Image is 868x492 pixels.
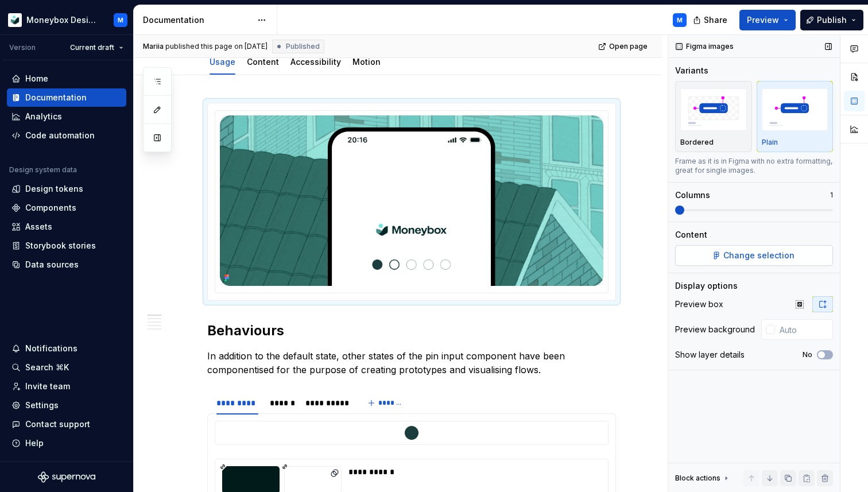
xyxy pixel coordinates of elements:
[247,57,279,67] a: Content
[675,81,752,152] button: placeholderBordered
[7,218,126,236] a: Assets
[723,250,795,261] span: Change selection
[7,180,126,198] a: Design tokens
[205,49,240,73] div: Usage
[7,255,126,274] a: Data sources
[7,88,126,107] a: Documentation
[739,10,796,30] button: Preview
[286,42,320,51] span: Published
[65,40,129,56] button: Current draft
[675,474,720,483] div: Block actions
[7,358,126,377] button: Search ⌘K
[680,138,714,147] p: Bordered
[25,381,70,392] div: Invite team
[70,43,114,52] span: Current draft
[25,221,52,233] div: Assets
[25,130,95,141] div: Code automation
[595,38,653,55] a: Open page
[762,88,828,130] img: placeholder
[207,322,284,339] strong: Behaviours
[7,126,126,145] a: Code automation
[747,14,779,26] span: Preview
[775,319,833,340] input: Auto
[25,259,79,270] div: Data sources
[7,69,126,88] a: Home
[675,245,833,266] button: Change selection
[704,14,727,26] span: Share
[675,299,723,310] div: Preview box
[675,324,755,335] div: Preview background
[25,92,87,103] div: Documentation
[9,43,36,52] div: Version
[7,199,126,217] a: Components
[675,280,738,292] div: Display options
[7,415,126,433] button: Contact support
[25,240,96,251] div: Storybook stories
[38,471,95,483] svg: Supernova Logo
[7,339,126,358] button: Notifications
[25,362,69,373] div: Search ⌘K
[143,42,164,51] span: Mariia
[757,81,834,152] button: placeholderPlain
[143,14,251,26] div: Documentation
[675,65,708,76] div: Variants
[25,400,59,411] div: Settings
[25,202,76,214] div: Components
[2,7,131,32] button: Moneybox Design SystemM
[25,111,62,122] div: Analytics
[800,10,863,30] button: Publish
[207,349,616,377] p: In addition to the default state, other states of the pin input component have been componentised...
[25,183,83,195] div: Design tokens
[25,419,90,430] div: Contact support
[803,350,812,359] label: No
[830,191,833,200] p: 1
[762,138,778,147] p: Plain
[26,14,100,26] div: Moneybox Design System
[290,57,341,67] a: Accessibility
[286,49,346,73] div: Accessibility
[25,437,44,449] div: Help
[7,396,126,414] a: Settings
[7,377,126,396] a: Invite team
[7,237,126,255] a: Storybook stories
[25,73,48,84] div: Home
[7,107,126,126] a: Analytics
[7,434,126,452] button: Help
[675,189,710,201] div: Columns
[25,343,77,354] div: Notifications
[675,470,731,486] div: Block actions
[118,16,123,25] div: M
[165,42,268,51] div: published this page on [DATE]
[680,88,747,130] img: placeholder
[817,14,847,26] span: Publish
[8,13,22,27] img: 9de6ca4a-8ec4-4eed-b9a2-3d312393a40a.png
[242,49,284,73] div: Content
[210,57,235,67] a: Usage
[675,157,833,175] div: Frame as it is in Figma with no extra formatting, great for single images.
[348,49,385,73] div: Motion
[675,349,745,361] div: Show layer details
[687,10,735,30] button: Share
[677,16,683,25] div: M
[352,57,381,67] a: Motion
[675,229,707,241] div: Content
[9,165,77,175] div: Design system data
[609,42,648,51] span: Open page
